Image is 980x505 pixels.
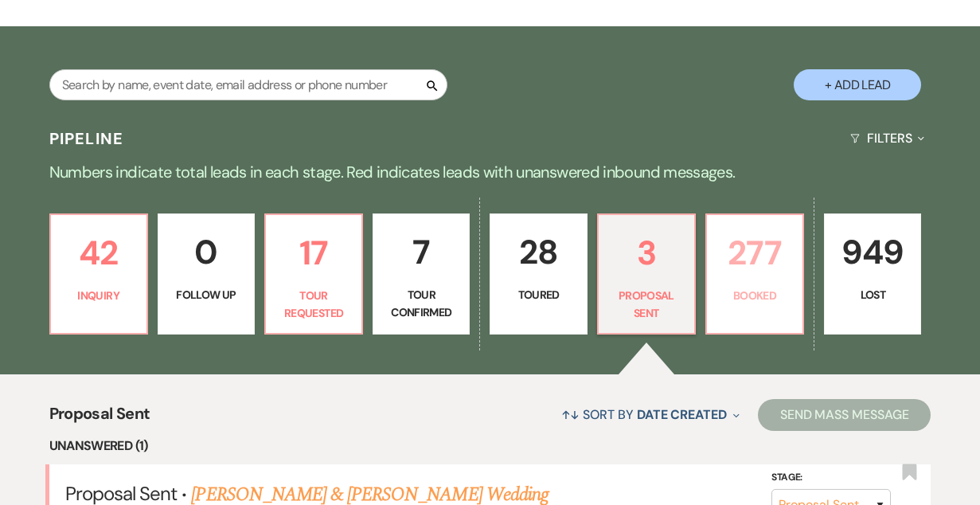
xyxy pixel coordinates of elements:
[608,226,685,280] p: 3
[275,226,352,280] p: 17
[597,213,696,335] a: 3Proposal Sent
[561,406,580,423] span: ↑↓
[383,225,459,279] p: 7
[158,213,255,335] a: 0Follow Up
[824,213,921,335] a: 949Lost
[608,287,685,323] p: Proposal Sent
[716,287,793,304] p: Booked
[834,225,911,279] p: 949
[716,226,793,280] p: 277
[264,213,363,335] a: 17Tour Requested
[758,399,931,431] button: Send Mass Message
[49,69,447,100] input: Search by name, event date, email address or phone number
[844,117,931,159] button: Filters
[705,213,804,335] a: 277Booked
[61,226,137,280] p: 42
[500,286,576,303] p: Toured
[49,401,150,436] span: Proposal Sent
[771,469,891,487] label: Stage:
[637,406,727,423] span: Date Created
[49,127,124,150] h3: Pipeline
[275,287,352,323] p: Tour Requested
[500,225,576,279] p: 28
[794,69,921,100] button: + Add Lead
[61,287,137,304] p: Inquiry
[383,286,459,322] p: Tour Confirmed
[168,286,244,303] p: Follow Up
[373,213,470,335] a: 7Tour Confirmed
[834,286,911,303] p: Lost
[49,213,148,335] a: 42Inquiry
[49,436,931,456] li: Unanswered (1)
[168,225,244,279] p: 0
[555,393,746,436] button: Sort By Date Created
[490,213,587,335] a: 28Toured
